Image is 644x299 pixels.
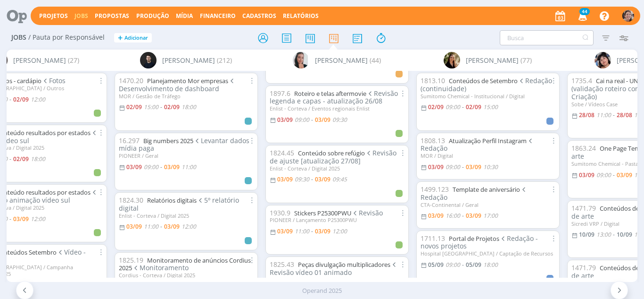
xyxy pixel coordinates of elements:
[13,55,66,65] span: [PERSON_NAME]
[315,175,330,183] : 03/09
[449,234,499,243] a: Portal de Projetos
[92,12,132,20] button: Propostas
[428,103,444,111] : 02/09
[41,76,66,85] span: Fotos
[421,250,555,256] div: Hospital [GEOGRAPHIC_DATA] / Captação de Recursos
[594,52,611,68] img: E
[483,163,498,171] : 10:30
[462,104,464,110] : -
[449,137,527,145] a: Atualização Perfil Instagram
[462,164,464,170] : -
[11,34,26,42] span: Jobs
[421,153,555,159] div: MOR / Digital
[72,12,91,20] button: Jobs
[295,227,309,235] : 11:00
[270,89,290,98] span: 1897.6
[466,163,481,171] : 03/09
[119,136,140,145] span: 16.297
[579,8,590,15] span: 44
[119,196,143,205] span: 1824.30
[483,261,498,269] : 18:00
[164,163,180,171] : 03/09
[39,12,68,20] a: Projetos
[119,272,254,278] div: Cordius - Corteva / Digital 2025
[68,55,79,65] span: (27)
[617,231,632,239] : 10/09
[295,116,309,124] : 09:00
[270,148,397,165] span: Revisão de ajuste [atualização 27/08]
[132,263,189,272] span: Monitoramento
[270,148,294,157] span: 1824.45
[613,112,615,118] : -
[622,8,635,24] button: A
[571,263,596,272] span: 1471.79
[613,172,615,178] : -
[428,163,444,171] : 03/09
[182,163,196,171] : 11:00
[332,227,347,235] : 12:00
[270,89,398,106] span: Revisão legenda e capas - atualização 26/08
[571,204,596,213] span: 1471.79
[298,149,365,157] a: Conteúdo sobre refúgio
[270,208,290,217] span: 1930.9
[13,215,29,223] : 03/09
[311,229,313,234] : -
[462,262,464,268] : -
[270,105,405,111] div: Enlist - Corteva / Eventos regionais Enlist
[613,232,615,238] : -
[596,111,611,119] : 11:00
[119,153,254,159] div: PIONEER / Geral
[421,185,528,202] span: Redação
[119,76,236,93] span: Desenvolvimento de dashboard
[520,55,532,65] span: (77)
[277,116,293,124] : 03/09
[571,76,592,85] span: 1735.4
[311,117,313,123] : -
[119,136,250,153] span: Levantar dados mídia paga
[421,202,555,208] div: CTA-Continental / Geral
[446,163,460,171] : 09:00
[446,103,460,111] : 09:00
[596,231,611,239] : 13:00
[242,12,276,20] span: Cadastros
[13,95,29,103] : 02/09
[572,8,592,25] button: 44
[596,171,611,179] : 09:00
[119,93,254,99] div: MOR / Gestão de Tráfego
[449,77,518,85] a: Conteúdos de Setembro
[270,217,405,223] div: PIONEER / Lançamento P25300PWU
[119,196,239,213] span: 5º relatório digital
[315,227,330,235] : 03/09
[182,103,196,111] : 18:00
[270,165,405,171] div: Enlist - Corteva / Digital 2025
[294,89,366,98] a: Roteiro e telas aftermovie
[579,171,594,179] : 03/09
[147,77,228,85] a: Planejamento Mor empresas
[144,103,158,111] : 15:00
[28,34,105,42] span: / Pauta por Responsável
[164,222,180,231] : 03/09
[283,12,319,20] a: Relatórios
[270,260,398,277] span: Revisão vídeo 01 animado
[119,76,143,85] span: 1470.20
[294,209,351,217] a: Stickers P25300PWU
[351,208,383,217] span: Revisão
[579,231,594,239] : 10/09
[421,76,553,93] span: Redação (continuidade)
[133,12,172,20] button: Produção
[160,104,162,110] : -
[119,213,254,219] div: Enlist - Corteva / Digital 2025
[421,234,538,251] span: Redação - novos projetos
[197,12,239,20] button: Financeiro
[571,144,596,153] span: 1863.24
[277,227,293,235] : 03/09
[483,212,498,220] : 17:00
[114,33,152,43] button: +Adicionar
[126,103,142,111] : 02/09
[164,103,180,111] : 02/09
[466,212,481,220] : 03/09
[462,213,464,219] : -
[217,55,232,65] span: (212)
[579,111,594,119] : 28/08
[119,256,143,265] span: 1825.19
